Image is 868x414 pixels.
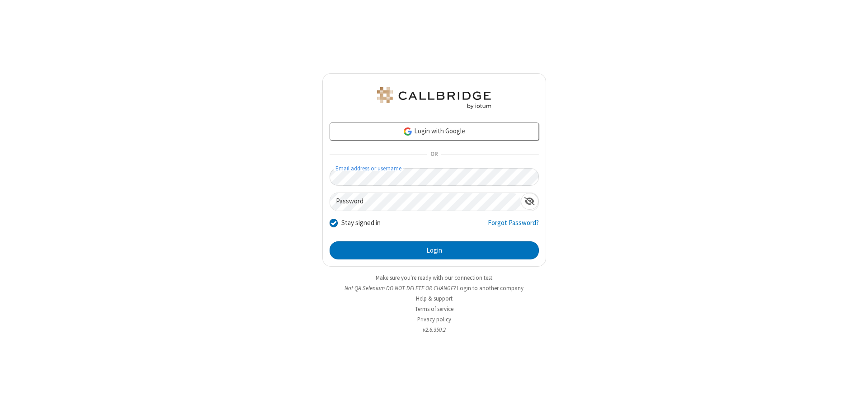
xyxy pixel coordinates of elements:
li: Not QA Selenium DO NOT DELETE OR CHANGE? [322,284,546,292]
a: Make sure you're ready with our connection test [376,274,492,282]
a: Privacy policy [417,315,451,323]
a: Login with Google [330,122,539,141]
a: Help & support [416,295,453,302]
input: Password [330,193,521,211]
button: Login [330,241,539,259]
li: v2.6.350.2 [322,325,546,334]
img: google-icon.png [403,127,413,136]
label: Stay signed in [341,218,381,228]
img: QA Selenium DO NOT DELETE OR CHANGE [375,87,493,109]
div: Show password [521,193,538,210]
span: OR [427,148,441,161]
button: Login to another company [457,284,524,292]
a: Terms of service [415,305,453,313]
a: Forgot Password? [488,218,539,235]
input: Email address or username [330,168,539,186]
